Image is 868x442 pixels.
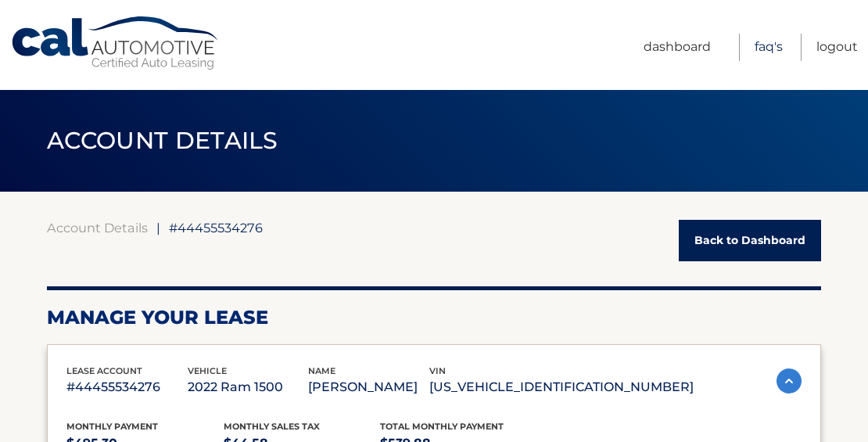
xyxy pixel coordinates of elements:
[755,34,783,61] a: FAQ's
[47,220,148,235] a: Account Details
[679,220,821,261] a: Back to Dashboard
[308,365,335,376] span: name
[816,34,858,61] a: Logout
[169,220,263,235] span: #44455534276
[644,34,711,61] a: Dashboard
[66,421,158,432] span: Monthly Payment
[66,365,142,376] span: lease account
[47,126,278,155] span: ACCOUNT DETAILS
[10,16,221,71] a: Cal Automotive
[224,421,320,432] span: Monthly sales Tax
[308,376,429,398] p: [PERSON_NAME]
[66,376,188,398] p: #44455534276
[380,421,504,432] span: Total Monthly Payment
[429,376,694,398] p: [US_VEHICLE_IDENTIFICATION_NUMBER]
[156,220,160,235] span: |
[188,365,227,376] span: vehicle
[777,368,802,393] img: accordion-active.svg
[188,376,309,398] p: 2022 Ram 1500
[429,365,446,376] span: vin
[47,306,821,329] h2: Manage Your Lease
